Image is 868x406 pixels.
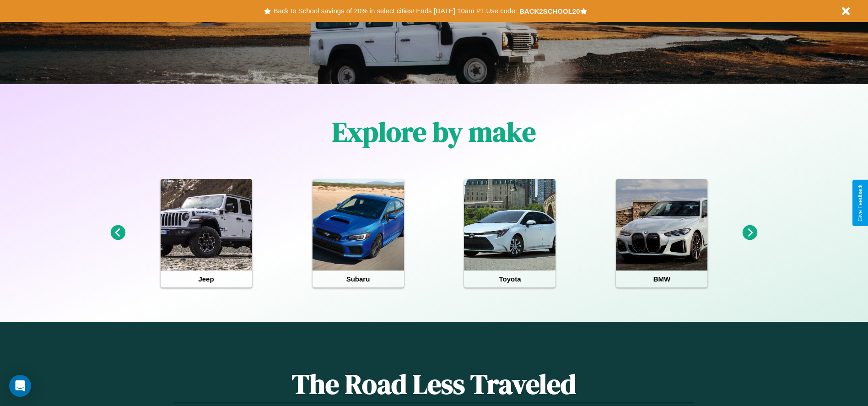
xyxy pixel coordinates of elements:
h4: Jeep [161,271,252,287]
div: Give Feedback [857,184,863,222]
div: Open Intercom Messenger [9,375,31,397]
h1: Explore by make [332,113,536,151]
h4: Subaru [313,271,404,287]
h4: BMW [616,271,707,287]
b: BACK2SCHOOL20 [519,7,580,15]
h4: Toyota [464,271,555,287]
h1: The Road Less Traveled [173,365,694,403]
button: Back to School savings of 20% in select cities! Ends [DATE] 10am PT.Use code: [271,5,519,17]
